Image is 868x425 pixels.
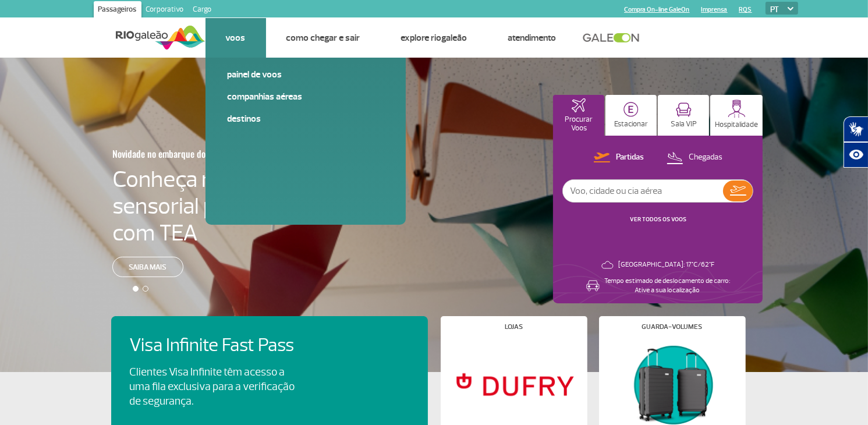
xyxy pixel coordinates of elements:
[710,95,763,136] button: Hospitalidade
[642,324,703,330] h4: Guarda-volumes
[130,365,295,409] p: Clientes Visa Infinite têm acesso a uma fila exclusiva para a verificação de segurança.
[94,1,141,20] a: Passageiros
[614,120,648,129] p: Estacionar
[630,215,686,223] a: VER TODOS OS VOOS
[844,116,868,142] button: Abrir tradutor de língua de sinais.
[623,102,639,117] img: carParkingHome.svg
[658,95,709,136] button: Sala VIP
[844,142,868,168] button: Abrir recursos assistivos.
[618,260,714,270] p: [GEOGRAPHIC_DATA]: 17°C/62°F
[604,277,730,295] p: Tempo estimado de deslocamento de carro: Ative a sua localização
[553,95,604,136] button: Procurar Voos
[715,121,758,129] p: Hospitalidade
[228,68,384,81] a: Painel de voos
[505,324,523,330] h4: Lojas
[226,32,246,44] a: Voos
[228,90,384,103] a: Companhias Aéreas
[401,32,467,44] a: Explore RIOgaleão
[625,6,690,13] a: Compra On-line GaleOn
[130,335,315,356] h4: Visa Infinite Fast Pass
[702,6,728,13] a: Imprensa
[112,166,364,246] h4: Conheça nossa sala sensorial para passageiros com TEA
[605,95,657,136] button: Estacionar
[676,102,692,117] img: vipRoom.svg
[689,152,722,163] p: Chegadas
[663,150,726,165] button: Chegadas
[844,116,868,168] div: Plugin de acessibilidade da Hand Talk.
[739,6,752,13] a: RQS
[130,335,409,409] a: Visa Infinite Fast PassClientes Visa Infinite têm acesso a uma fila exclusiva para a verificação ...
[112,257,183,277] a: Saiba mais
[616,152,644,163] p: Partidas
[112,141,307,166] h3: Novidade no embarque doméstico
[563,180,723,202] input: Voo, cidade ou cia aérea
[508,32,557,44] a: Atendimento
[728,100,746,118] img: hospitality.svg
[141,1,189,20] a: Corporativo
[626,215,690,224] button: VER TODOS OS VOOS
[671,120,697,129] p: Sala VIP
[590,150,647,165] button: Partidas
[572,98,586,112] img: airplaneHomeActive.svg
[228,112,384,125] a: Destinos
[189,1,217,20] a: Cargo
[559,115,598,133] p: Procurar Voos
[286,32,360,44] a: Como chegar e sair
